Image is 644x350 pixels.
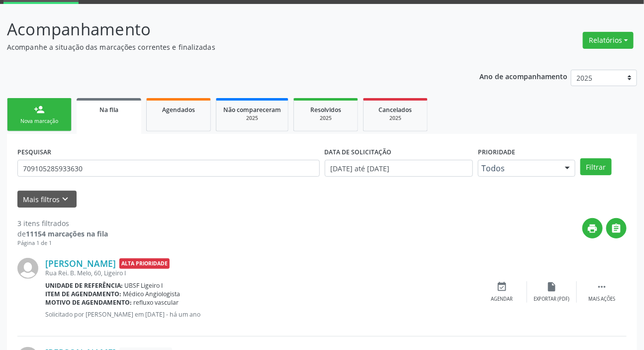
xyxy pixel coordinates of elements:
img: img [17,258,38,279]
span: refluxo vascular [134,298,179,307]
i:  [596,281,607,292]
div: person_add [34,104,45,115]
button: Mais filtroskeyboard_arrow_down [17,191,77,208]
p: Ano de acompanhamento [479,70,567,82]
i:  [611,223,622,234]
span: UBSF Ligeiro I [125,281,163,290]
input: Nome, CNS [17,160,320,177]
button: Relatórios [583,32,634,49]
span: Resolvidos [310,106,341,114]
p: Acompanhe a situação das marcações correntes e finalizadas [7,42,448,52]
div: 2025 [301,115,351,122]
div: Exportar (PDF) [534,296,570,303]
i: print [587,223,598,234]
a: [PERSON_NAME] [45,258,116,269]
span: Na fila [99,106,118,114]
b: Motivo de agendamento: [45,298,132,307]
label: DATA DE SOLICITAÇÃO [325,144,392,160]
span: Médico Angiologista [123,290,181,298]
i: insert_drive_file [547,281,557,292]
span: Agendados [162,106,195,114]
input: Selecione um intervalo [325,160,473,177]
span: Não compareceram [223,106,281,114]
label: PESQUISAR [17,144,51,160]
span: Alta Prioridade [119,258,170,269]
button: Filtrar [580,158,612,175]
div: 3 itens filtrados [17,218,108,229]
button:  [606,218,627,238]
label: Prioridade [478,144,515,160]
span: Todos [481,163,555,173]
div: Página 1 de 1 [17,239,108,247]
div: 2025 [370,115,420,122]
strong: 11154 marcações na fila [26,229,108,238]
div: 2025 [223,115,281,122]
i: event_available [497,281,508,292]
div: Rua Rei. B. Melo, 60, Ligeiro I [45,269,477,277]
div: Mais ações [588,296,615,303]
p: Acompanhamento [7,17,448,42]
span: Cancelados [379,106,412,114]
i: keyboard_arrow_down [60,194,71,205]
p: Solicitado por [PERSON_NAME] em [DATE] - há um ano [45,310,477,319]
div: Agendar [491,296,513,303]
button: print [582,218,603,238]
b: Item de agendamento: [45,290,121,298]
div: Nova marcação [14,117,64,125]
div: de [17,229,108,239]
b: Unidade de referência: [45,281,123,290]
